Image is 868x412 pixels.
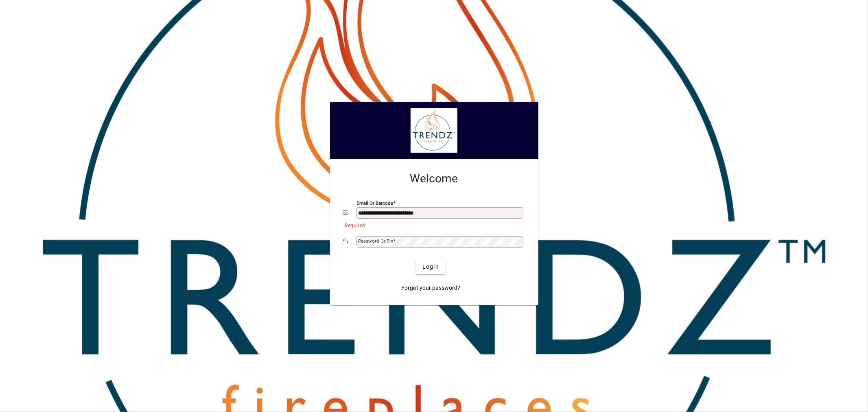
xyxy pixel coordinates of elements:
button: Login [416,260,446,274]
span: Forgot your password? [401,284,460,292]
mat-error: Required [345,221,519,229]
h2: Welcome [343,172,525,186]
a: Forgot your password? [398,281,464,296]
mat-label: Password or Pin [359,238,394,244]
span: Login [422,263,439,271]
mat-label: Email or Barcode [357,200,394,206]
